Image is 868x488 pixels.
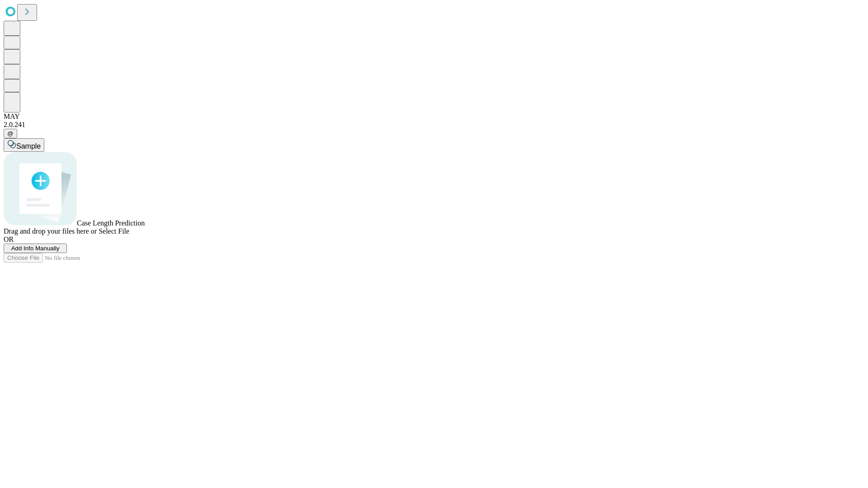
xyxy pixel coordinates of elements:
span: Add Info Manually [11,245,60,252]
span: Sample [16,142,41,150]
div: MAY [4,113,864,121]
span: OR [4,235,14,243]
span: Case Length Prediction [77,219,145,227]
div: 2.0.241 [4,121,864,129]
span: Drag and drop your files here or [4,227,97,235]
button: @ [4,129,17,138]
span: Select File [99,227,129,235]
button: Add Info Manually [4,244,67,253]
button: Sample [4,138,44,152]
span: @ [7,130,14,137]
